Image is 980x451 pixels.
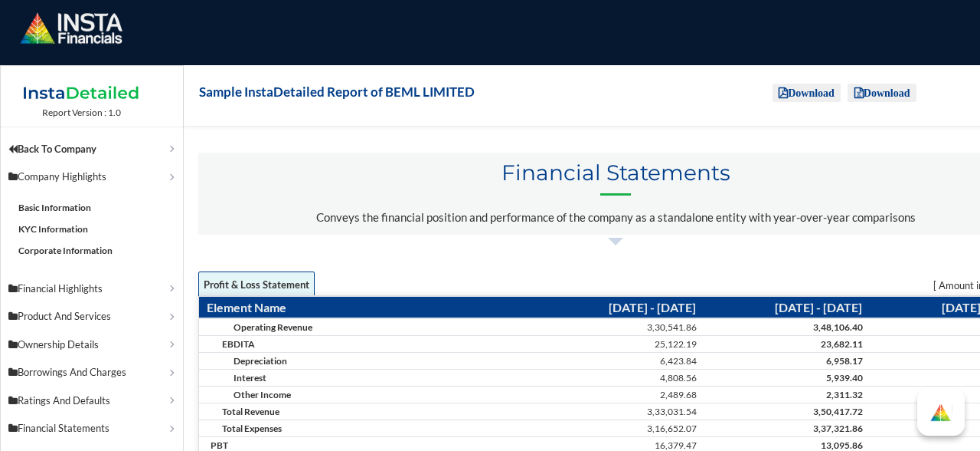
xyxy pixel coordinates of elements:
p: Financial Statements [8,421,167,436]
a: Financial Highlights [1,275,183,303]
p: Back To Company [8,142,167,157]
td: 23,682.11 [699,336,866,353]
i: Download [779,87,835,98]
td: 3,37,321.86 [699,420,866,437]
a: Financial Statements [1,415,183,443]
td: Depreciation [199,353,532,370]
td: 3,50,417.72 [699,403,866,420]
span: Profit & Loss Statement [198,272,315,301]
td: 6,423.84 [532,353,699,370]
p: Borrowings And Charges [8,365,167,380]
p: Ownership Details [8,337,167,353]
img: Hc [929,400,952,423]
p: Product And Services [8,309,167,324]
td: 6,958.17 [699,353,866,370]
th: [DATE] - [DATE] [699,297,866,319]
th: [DATE] - [DATE] [532,297,699,319]
a: Back To Company [1,135,183,163]
a: Ratings And Defaults [1,387,183,415]
td: 2,311.32 [699,387,866,403]
a: Product And Services [1,303,183,331]
td: 3,16,652.07 [532,420,699,437]
td: Report Version : 1.0 [16,107,146,118]
td: 3,33,031.54 [532,403,699,420]
a: Borrowings And Charges [1,359,183,387]
p: Ratings And Defaults [8,393,167,409]
td: Other Income [199,387,532,403]
td: Operating Revenue [199,318,532,336]
td: 2,489.68 [532,387,699,403]
td: 4,808.56 [532,370,699,387]
a: Company Highlights [1,163,183,192]
td: 5,939.40 [699,370,866,387]
a: Ownership Details [1,331,183,359]
a: Corporate Information [18,245,113,256]
td: EBDITA [199,336,532,353]
td: 3,30,541.86 [532,318,699,336]
td: 3,48,106.40 [699,318,866,336]
td: 25,122.19 [532,336,699,353]
td: Total Revenue [199,403,532,420]
div: How can we help? [929,400,952,423]
p: Financial Highlights [8,281,167,297]
h1: Sample InstaDetailed Report of BEML LIMITED [199,81,475,103]
i: Download [854,87,910,98]
a: KYC Information [18,223,88,235]
a: Basic Information [18,202,91,213]
td: Total Expenses [199,420,532,437]
p: Company Highlights [8,170,167,185]
td: Interest [199,370,532,387]
img: InstaDetailed [16,78,146,107]
th: Element Name [199,297,532,319]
